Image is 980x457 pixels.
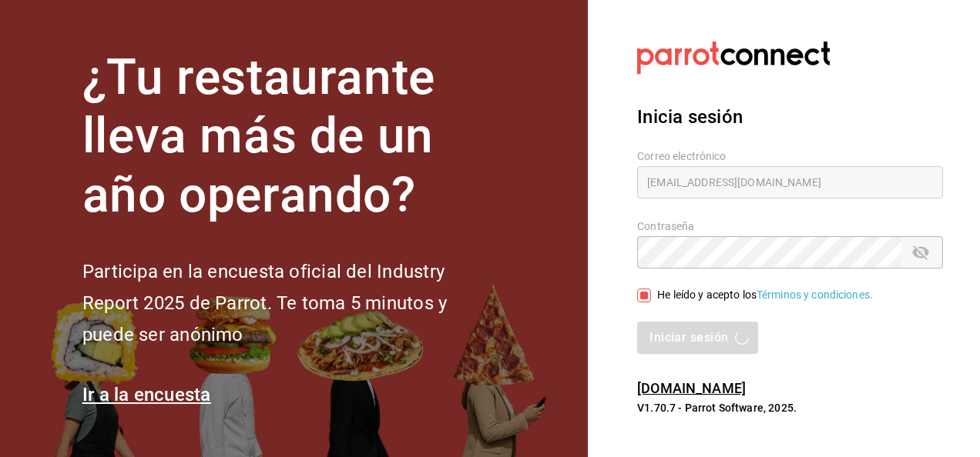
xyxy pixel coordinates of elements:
[637,220,943,231] label: Contraseña
[637,166,943,198] input: Ingresa tu correo electrónico
[657,287,873,303] div: He leído y acepto los
[637,400,943,415] p: V1.70.7 - Parrot Software, 2025.
[82,256,498,350] h2: Participa en la encuesta oficial del Industry Report 2025 de Parrot. Te toma 5 minutos y puede se...
[637,380,746,396] a: [DOMAIN_NAME]
[82,48,498,225] h1: ¿Tu restaurante lleva más de un año operando?
[757,289,873,301] a: Términos y condiciones.
[637,150,943,161] label: Correo electrónico
[637,103,943,131] h3: Inicia sesión
[82,384,211,405] a: Ir a la encuesta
